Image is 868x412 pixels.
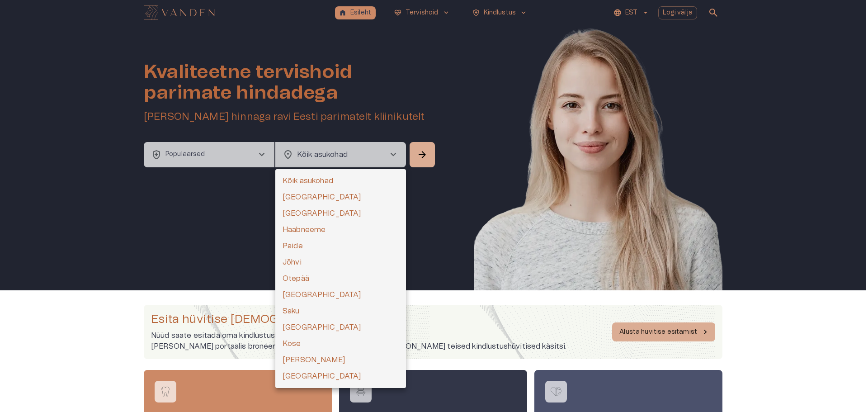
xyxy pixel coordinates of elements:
li: Paide [275,238,406,254]
li: [GEOGRAPHIC_DATA] [275,319,406,336]
li: [GEOGRAPHIC_DATA] [275,368,406,384]
li: [GEOGRAPHIC_DATA] [275,205,406,222]
li: Jõhvi [275,254,406,270]
li: Saku [275,303,406,319]
li: Kõik asukohad [275,173,406,189]
li: [GEOGRAPHIC_DATA] [275,287,406,303]
li: Haabneeme [275,222,406,238]
li: [PERSON_NAME] [275,352,406,368]
li: Kose [275,336,406,352]
li: [GEOGRAPHIC_DATA] [275,189,406,205]
li: Otepää [275,270,406,287]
